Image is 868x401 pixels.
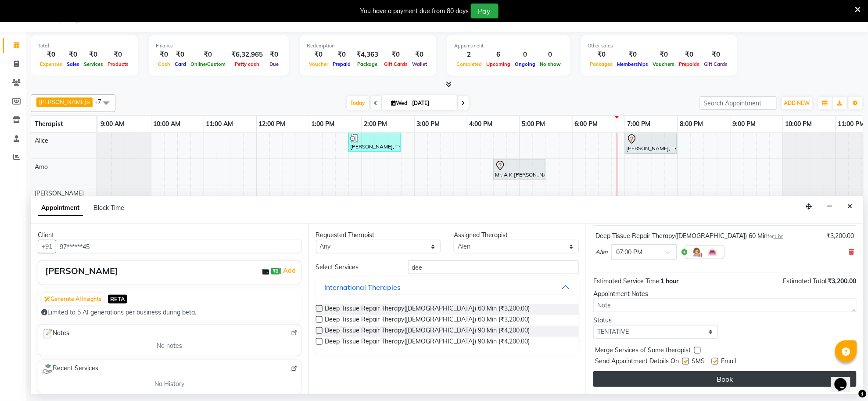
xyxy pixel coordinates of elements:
div: ₹0 [702,50,730,60]
span: Block Time [93,204,124,212]
div: ₹0 [615,50,651,60]
div: ₹0 [588,50,615,60]
a: 8:00 PM [678,118,706,130]
a: 12:00 PM [257,118,288,130]
span: Voucher [307,61,330,67]
div: ₹0 [156,50,172,60]
span: Upcoming [484,61,513,67]
span: Wed [389,100,410,106]
span: No notes [157,341,182,350]
div: ₹0 [410,50,429,60]
span: Send Appointment Details On [595,357,679,368]
input: Search Appointment [700,96,777,110]
span: Ongoing [513,61,538,67]
div: ₹6,32,965 [228,50,266,60]
span: Amo [35,163,48,171]
span: Products [105,61,131,67]
span: Package [355,61,380,67]
span: Card [172,61,188,67]
div: Deep Tissue Repair Therapy([DEMOGRAPHIC_DATA]) 60 Min [595,231,783,241]
div: ₹0 [330,50,353,60]
div: Other sales [588,42,730,50]
div: 6 [484,50,513,60]
input: Search by Name/Mobile/Email/Code [56,240,301,253]
span: No show [538,61,563,67]
span: Deep Tissue Repair Therapy([DEMOGRAPHIC_DATA]) 90 Min (₹4,200.00) [325,337,530,348]
input: Search by service name [408,260,579,274]
div: ₹0 [307,50,330,60]
span: Completed [454,61,484,67]
span: [PERSON_NAME] [39,98,86,105]
div: You have a payment due from 80 days [361,7,469,16]
button: Close [844,200,857,213]
span: Therapist [35,120,63,128]
div: 0 [538,50,563,60]
div: 0 [513,50,538,60]
span: Wallet [410,61,429,67]
iframe: chat widget [831,366,859,392]
div: Requested Therapist [316,231,441,240]
span: Services [82,61,105,67]
div: [PERSON_NAME] [45,264,118,278]
a: 11:00 PM [836,118,867,130]
div: Total [38,42,131,50]
span: 1 hr [774,233,783,239]
button: International Therapies [319,279,576,295]
div: Assigned Therapist [454,231,579,240]
div: ₹0 [677,50,702,60]
span: Gift Cards [382,61,410,67]
button: ADD NEW [782,97,812,109]
span: Deep Tissue Repair Therapy([DEMOGRAPHIC_DATA]) 60 Min (₹3,200.00) [325,304,530,315]
div: 2 [454,50,484,60]
span: SMS [692,357,705,368]
div: Finance [156,42,282,50]
div: ₹4,363 [353,50,382,60]
span: Alice [35,137,48,145]
div: ₹0 [188,50,228,60]
div: ₹0 [65,50,82,60]
span: Gift Cards [702,61,730,67]
div: [PERSON_NAME], TK04, 01:45 PM-02:45 PM, Deep Tissue Repair Therapy([DEMOGRAPHIC_DATA]) 60 Min [349,134,400,151]
div: Limited to 5 AI generations per business during beta. [41,308,298,317]
a: 6:00 PM [573,118,600,130]
img: Interior.png [707,247,718,257]
a: Add [282,265,297,276]
div: ₹0 [651,50,677,60]
span: 1 hour [660,277,678,285]
a: 3:00 PM [415,118,442,130]
span: Vouchers [651,61,677,67]
div: ₹0 [172,50,188,60]
span: Memberships [615,61,651,67]
div: [PERSON_NAME], TK07, 07:00 PM-08:00 PM, Deep Tissue Repair Therapy([DEMOGRAPHIC_DATA]) 60 Min [626,134,676,152]
div: Redemption [307,42,429,50]
span: No History [154,379,184,389]
span: Prepaid [330,61,353,67]
button: Book [593,371,857,387]
span: Estimated Total: [783,277,828,285]
a: 10:00 AM [151,118,183,130]
button: +91 [38,240,56,253]
a: 9:00 PM [731,118,758,130]
a: 7:00 PM [625,118,653,130]
span: [PERSON_NAME] [35,189,84,197]
span: ₹0 [271,268,280,275]
small: for [768,233,783,239]
div: ₹0 [266,50,282,60]
a: 9:00 AM [98,118,126,130]
div: ₹3,200.00 [827,231,854,241]
input: 2025-09-03 [410,97,454,110]
div: Appointment Notes [593,289,857,299]
span: Prepaids [677,61,702,67]
span: +7 [94,98,108,105]
div: Select Services [309,263,402,272]
a: 11:00 AM [204,118,236,130]
a: 10:00 PM [783,118,814,130]
span: Recent Services [42,364,98,374]
div: ₹0 [105,50,131,60]
div: ₹0 [82,50,105,60]
span: ₹3,200.00 [828,277,857,285]
div: ₹0 [382,50,410,60]
span: Merge Services of Same therapist [595,346,691,357]
a: 5:00 PM [520,118,548,130]
span: Alen [595,248,608,256]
